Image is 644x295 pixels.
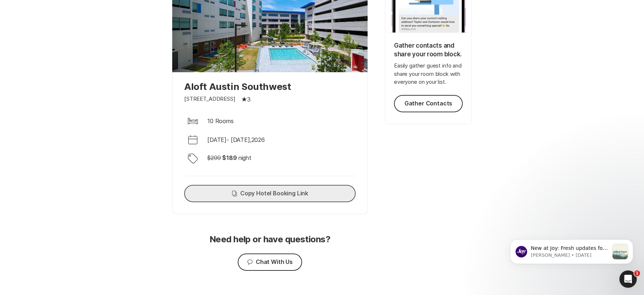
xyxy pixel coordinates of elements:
p: $ 189 [222,153,237,162]
iframe: Intercom live chat [619,270,637,288]
p: [DATE] - [DATE] , 2026 [207,135,265,144]
p: night [238,153,251,162]
p: 10 Rooms [207,117,234,125]
button: Gather Contacts [394,95,463,112]
p: Easily gather guest info and share your room block with everyone on your list. [394,62,463,86]
p: [STREET_ADDRESS] [184,95,236,103]
span: 1 [634,270,640,276]
p: Need help or have questions? [209,234,330,245]
iframe: Intercom notifications message [499,225,644,276]
p: Aloft Austin Southwest [184,81,356,92]
button: Copy Hotel Booking Link [184,185,356,202]
p: Gather contacts and share your room block. [394,42,463,59]
p: $ 299 [207,153,221,162]
p: 3 [247,95,251,104]
button: Chat With Us [238,253,302,271]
